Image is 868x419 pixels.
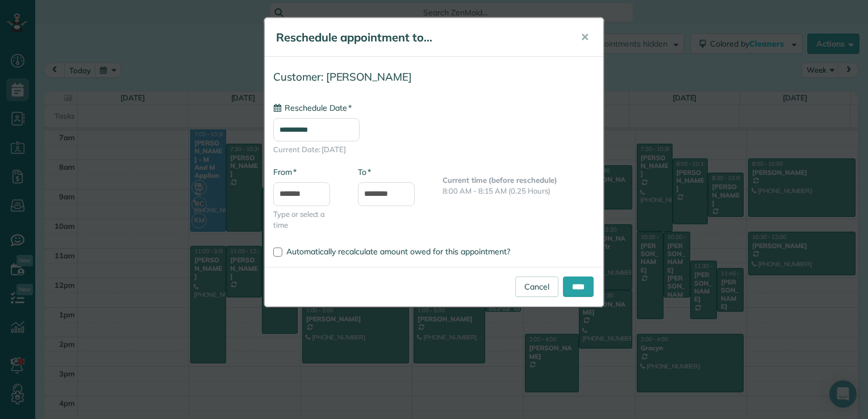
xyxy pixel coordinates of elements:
label: Reschedule Date [273,102,352,114]
span: Current Date: [DATE] [273,144,595,155]
h4: Customer: [PERSON_NAME] [273,71,595,83]
a: Cancel [515,276,558,297]
span: Automatically recalculate amount owed for this appointment? [286,246,510,257]
p: 8:00 AM - 8:15 AM (0.25 Hours) [443,186,595,196]
b: Current time (before reschedule) [443,175,557,185]
label: From [273,166,297,178]
span: ✕ [581,31,589,44]
h5: Reschedule appointment to... [276,30,565,45]
label: To [358,166,371,178]
span: Type or select a time [273,209,341,231]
